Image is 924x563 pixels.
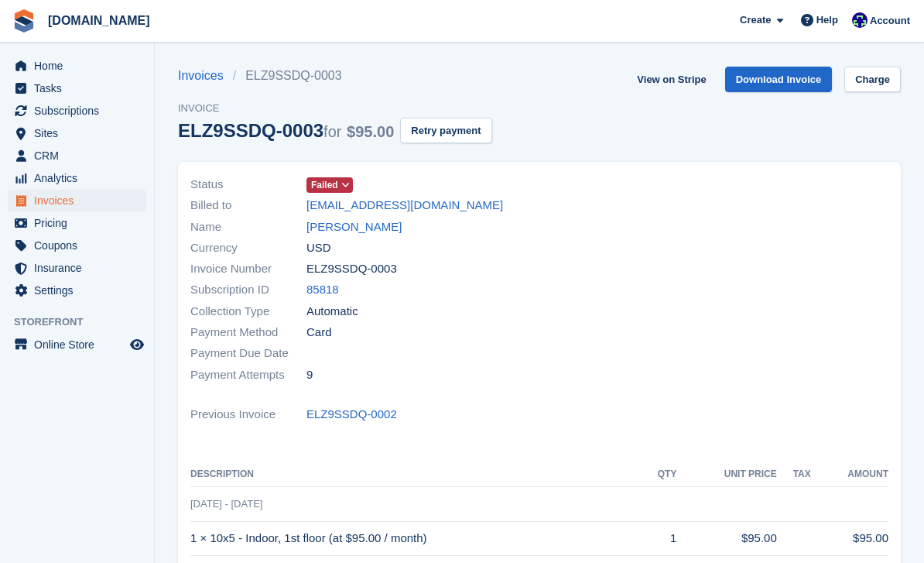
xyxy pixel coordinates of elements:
div: ELZ9SSDQ-0003 [178,120,394,141]
span: Currency [190,239,306,257]
img: Mike Gruttadaro [852,12,868,28]
span: Invoices [34,190,127,211]
span: Sites [34,122,127,144]
span: Settings [34,280,127,301]
span: Status [190,176,306,194]
a: menu [8,334,146,355]
td: $95.00 [811,521,888,556]
a: Charge [844,67,901,92]
a: 85818 [306,281,339,299]
span: Billed to [190,197,306,215]
img: stora-icon-8386f47178a22dfd0bd8f6a31ec36ba5ce8667c1dd55bd0f319d3a0aa187defe.svg [12,9,36,33]
span: Tasks [34,77,127,99]
span: Collection Type [190,303,306,321]
a: View on Stripe [631,67,712,92]
a: menu [8,190,146,211]
span: Home [34,55,127,77]
span: Previous Invoice [190,406,306,424]
a: menu [8,55,146,77]
span: Subscription ID [190,281,306,299]
a: [PERSON_NAME] [306,218,402,236]
th: QTY [640,462,676,487]
a: Download Invoice [725,67,833,92]
a: Preview store [128,335,146,354]
span: Insurance [34,257,127,279]
span: for [323,123,341,140]
span: Payment Due Date [190,345,306,362]
span: Account [870,13,910,29]
td: 1 [640,521,676,556]
a: menu [8,280,146,301]
a: Invoices [178,67,233,85]
td: $95.00 [676,521,776,556]
button: Retry payment [400,118,491,143]
a: menu [8,212,146,234]
span: Invoice [178,101,492,116]
span: Pricing [34,212,127,234]
span: Payment Method [190,324,306,342]
th: Amount [811,462,888,487]
th: Tax [777,462,811,487]
span: Coupons [34,235,127,256]
span: Payment Attempts [190,366,306,384]
a: menu [8,235,146,256]
span: Invoice Number [190,260,306,278]
td: 1 × 10x5 - Indoor, 1st floor (at $95.00 / month) [190,521,640,556]
span: $95.00 [347,123,394,140]
span: Help [816,12,838,28]
span: Online Store [34,334,127,355]
span: USD [306,239,331,257]
span: [DATE] - [DATE] [190,498,262,510]
a: Failed [306,176,353,194]
a: menu [8,145,146,166]
span: Analytics [34,167,127,189]
span: CRM [34,145,127,166]
a: ELZ9SSDQ-0002 [306,406,397,424]
a: [DOMAIN_NAME] [42,8,156,33]
a: menu [8,257,146,279]
span: ELZ9SSDQ-0003 [306,260,397,278]
span: Name [190,218,306,236]
span: Storefront [14,314,154,330]
span: Failed [311,178,338,192]
span: Subscriptions [34,100,127,122]
th: Unit Price [676,462,776,487]
nav: breadcrumbs [178,67,492,85]
span: Create [740,12,771,28]
th: Description [190,462,640,487]
span: 9 [306,366,313,384]
a: menu [8,77,146,99]
a: menu [8,122,146,144]
a: [EMAIL_ADDRESS][DOMAIN_NAME] [306,197,503,215]
a: menu [8,167,146,189]
a: menu [8,100,146,122]
span: Card [306,324,332,342]
span: Automatic [306,303,358,321]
